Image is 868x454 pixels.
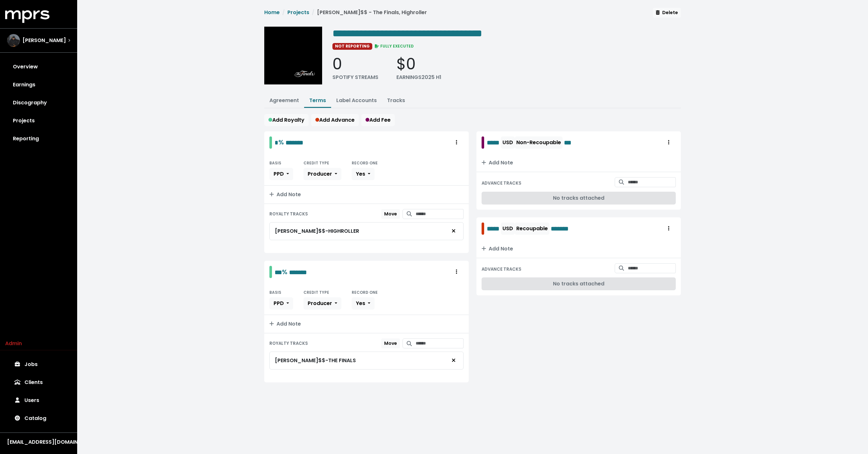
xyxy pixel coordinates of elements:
div: $0 [396,55,441,74]
button: Royalty administration options [662,223,676,235]
div: No tracks attached [482,192,676,205]
span: % [278,138,284,147]
span: Delete [656,9,678,16]
a: Label Accounts [336,97,377,104]
span: Add Royalty [268,116,304,124]
small: ROYALTY TRACKS [269,340,308,346]
button: [EMAIL_ADDRESS][DOMAIN_NAME] [5,438,72,446]
button: Non-Recoupable [515,136,563,149]
div: [EMAIL_ADDRESS][DOMAIN_NAME] [7,438,70,446]
button: Producer [303,168,341,180]
span: USD [502,139,513,146]
button: Yes [352,168,375,180]
button: Recoupable [515,223,549,235]
span: Edit value [275,269,282,275]
span: Edit value [289,269,307,275]
span: Move [384,340,397,346]
a: Agreement [269,97,299,104]
span: [PERSON_NAME] [23,37,66,44]
button: USD [501,136,515,149]
button: Move [381,209,400,219]
a: Tracks [387,97,405,104]
small: ROYALTY TRACKS [269,211,308,217]
small: CREDIT TYPE [303,160,329,166]
small: RECORD ONE [352,290,378,295]
input: Search for tracks by title and link them to this advance [628,263,676,273]
a: Jobs [5,355,72,373]
button: Move [381,338,400,348]
span: Add Advance [315,116,355,124]
a: Catalog [5,409,72,427]
a: Terms [309,97,326,104]
div: [PERSON_NAME]$$ - HIGHROLLER [275,227,359,235]
small: BASIS [269,290,281,295]
button: Add Note [264,186,469,204]
button: Royalty administration options [449,136,464,149]
span: NOT REPORTING [332,43,372,49]
button: Add Note [476,154,681,172]
small: ADVANCE TRACKS [482,180,521,186]
span: Producer [308,170,332,178]
nav: breadcrumb [264,9,427,22]
span: Move [384,211,397,217]
span: Add Note [482,245,513,252]
button: Add Advance [311,114,359,126]
input: Search for tracks by title and link them to this royalty [416,338,464,348]
span: % [282,267,287,276]
span: Add Fee [366,116,391,124]
a: Earnings [5,76,72,94]
a: Discography [5,94,72,112]
a: Projects [287,9,309,16]
span: FULLY EXECUTED [374,43,414,49]
button: Producer [303,297,341,310]
small: BASIS [269,160,281,166]
button: Yes [352,297,375,310]
button: Remove royalty target [447,354,461,367]
button: Remove royalty target [447,225,461,237]
small: RECORD ONE [352,160,378,166]
div: EARNINGS 2025 H1 [396,74,441,81]
span: Edit value [487,138,500,147]
small: CREDIT TYPE [303,290,329,295]
a: Projects [5,112,72,130]
input: Search for tracks by title and link them to this advance [628,177,676,187]
img: The selected account / producer [7,34,20,47]
button: Royalty administration options [449,266,464,278]
span: Add Note [482,159,513,166]
button: Add Royalty [264,114,309,126]
span: USD [502,225,513,232]
div: 0 [332,55,378,74]
a: Overview [5,58,72,76]
a: Clients [5,373,72,391]
input: Search for tracks by title and link them to this royalty [416,209,464,219]
span: Producer [308,300,332,307]
span: Edit value [275,139,278,146]
span: Edit value [332,28,482,39]
button: PPD [269,297,293,310]
div: [PERSON_NAME]$$ - THE FINALS [275,357,356,364]
span: Edit value [564,138,571,147]
span: Edit value [551,224,569,233]
button: Royalty administration options [662,136,676,149]
a: Home [264,9,280,16]
span: Edit value [487,224,500,233]
button: Delete [653,8,681,18]
span: Add Note [269,320,301,327]
button: Add Note [476,240,681,258]
span: Yes [356,170,365,178]
div: SPOTIFY STREAMS [332,74,378,81]
a: Reporting [5,130,72,148]
small: ADVANCE TRACKS [482,266,521,272]
button: PPD [269,168,293,180]
button: Add Fee [361,114,395,126]
span: Add Note [269,191,301,198]
span: Non-Recoupable [516,139,561,146]
img: Album cover for this project [264,27,322,84]
span: Yes [356,300,365,307]
li: [PERSON_NAME]$$ - The Finals, Highroller [309,9,427,16]
span: PPD [274,300,284,307]
div: No tracks attached [482,277,676,290]
span: Edit value [285,139,303,146]
span: PPD [274,170,284,178]
a: Users [5,391,72,409]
